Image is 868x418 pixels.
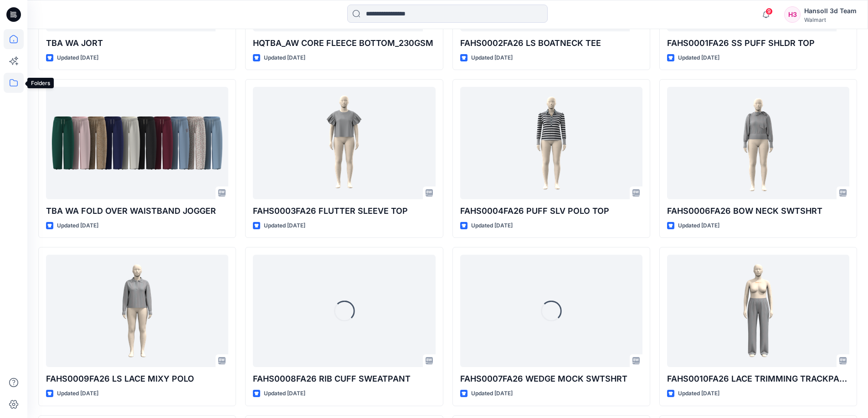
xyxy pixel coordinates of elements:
[46,87,228,199] a: TBA WA FOLD OVER WAISTBAND JOGGER
[765,8,773,15] span: 9
[264,389,305,398] p: Updated [DATE]
[253,87,435,199] a: FAHS0003FA26 FLUTTER SLEEVE TOP
[57,53,98,63] p: Updated [DATE]
[667,37,849,50] p: FAHS0001FA26 SS PUFF SHLDR TOP
[46,255,228,367] a: FAHS0009FA26 LS LACE MIXY POLO
[471,53,513,63] p: Updated [DATE]
[264,221,305,231] p: Updated [DATE]
[804,5,857,16] div: Hansoll 3d Team
[678,221,719,231] p: Updated [DATE]
[460,373,642,385] p: FAHS0007FA26 WEDGE MOCK SWTSHRT
[46,205,228,217] p: TBA WA FOLD OVER WAISTBAND JOGGER
[667,255,849,367] a: FAHS0010FA26 LACE TRIMMING TRACKPANT
[804,16,857,23] div: Walmart
[667,205,849,217] p: FAHS0006FA26 BOW NECK SWTSHRT
[46,37,228,50] p: TBA WA JORT
[471,389,513,398] p: Updated [DATE]
[460,87,642,199] a: FAHS0004FA26 PUFF SLV POLO TOP
[57,389,98,398] p: Updated [DATE]
[460,37,642,50] p: FAHS0002FA26 LS BOATNECK TEE
[253,205,435,217] p: FAHS0003FA26 FLUTTER SLEEVE TOP
[784,6,801,23] div: H3
[253,373,435,385] p: FAHS0008FA26 RIB CUFF SWEATPANT
[253,37,435,50] p: HQTBA_AW CORE FLEECE BOTTOM_230GSM
[667,87,849,199] a: FAHS0006FA26 BOW NECK SWTSHRT
[678,53,719,63] p: Updated [DATE]
[678,389,719,398] p: Updated [DATE]
[667,373,849,385] p: FAHS0010FA26 LACE TRIMMING TRACKPANT
[460,205,642,217] p: FAHS0004FA26 PUFF SLV POLO TOP
[471,221,513,231] p: Updated [DATE]
[264,53,305,63] p: Updated [DATE]
[46,373,228,385] p: FAHS0009FA26 LS LACE MIXY POLO
[57,221,98,231] p: Updated [DATE]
